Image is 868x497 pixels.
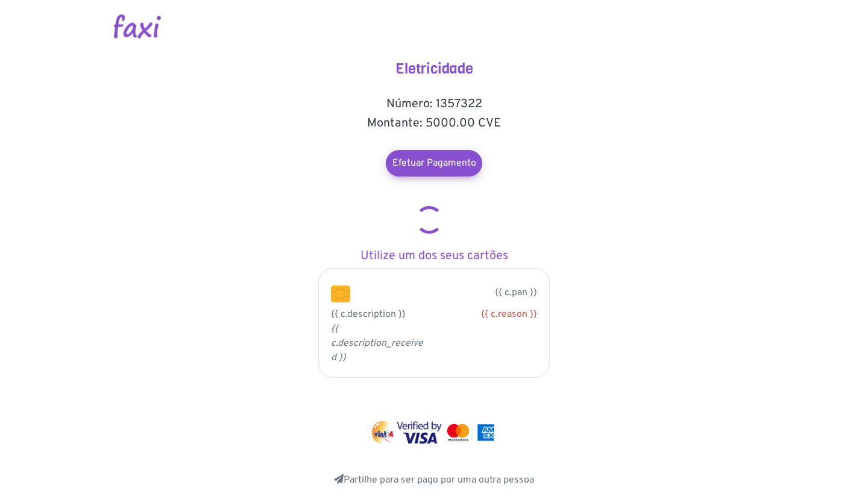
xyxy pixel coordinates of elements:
[368,286,537,300] p: {{ c.pan }}
[331,286,350,302] img: chip.png
[331,323,423,364] i: {{ c.description_received }}
[313,60,555,78] h4: Eletricidade
[444,421,472,444] img: mastercard
[334,474,534,486] a: Partilhe para ser pago por uma outra pessoa
[474,421,497,444] img: mastercard
[313,116,555,131] h5: Montante: 5000.00 CVE
[443,307,537,322] div: {{ c.reason }}
[331,308,406,320] span: {{ c.description }}
[371,421,395,444] img: vinti4
[386,150,482,177] a: Efetuar Pagamento
[313,249,555,263] h5: Utilize um dos seus cartões
[397,421,442,444] img: visa
[313,97,555,111] h5: Número: 1357322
